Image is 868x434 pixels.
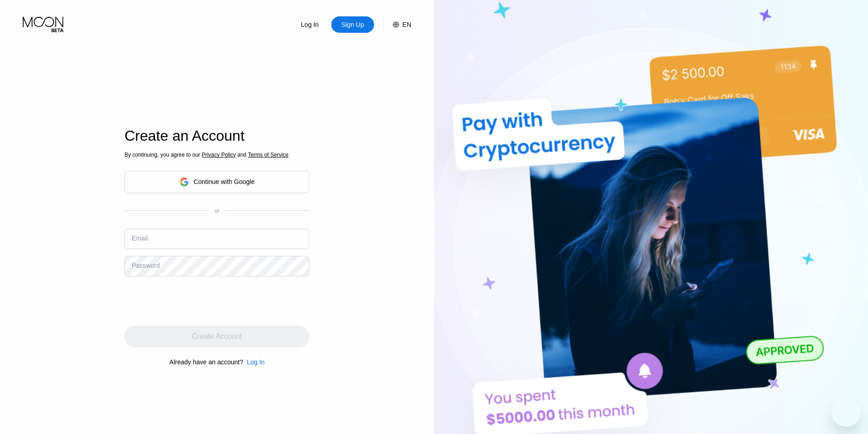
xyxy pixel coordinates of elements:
[236,152,248,158] span: and
[124,152,309,158] div: By continuing, you agree to our
[124,128,309,144] div: Create an Account
[288,16,331,33] div: Log In
[124,171,309,193] div: Continue with Google
[383,16,411,33] div: EN
[194,178,255,185] div: Continue with Google
[340,20,365,29] div: Sign Up
[215,208,220,214] div: or
[202,152,236,158] span: Privacy Policy
[124,283,263,319] iframe: reCAPTCHA
[132,262,159,269] div: Password
[248,152,288,158] span: Terms of Service
[243,358,265,366] div: Log In
[247,358,265,366] div: Log In
[402,21,411,28] div: EN
[331,16,374,33] div: Sign Up
[300,20,320,29] div: Log In
[832,398,861,427] iframe: Кнопка запуска окна обмена сообщениями
[169,358,243,366] div: Already have an account?
[132,235,148,242] div: Email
